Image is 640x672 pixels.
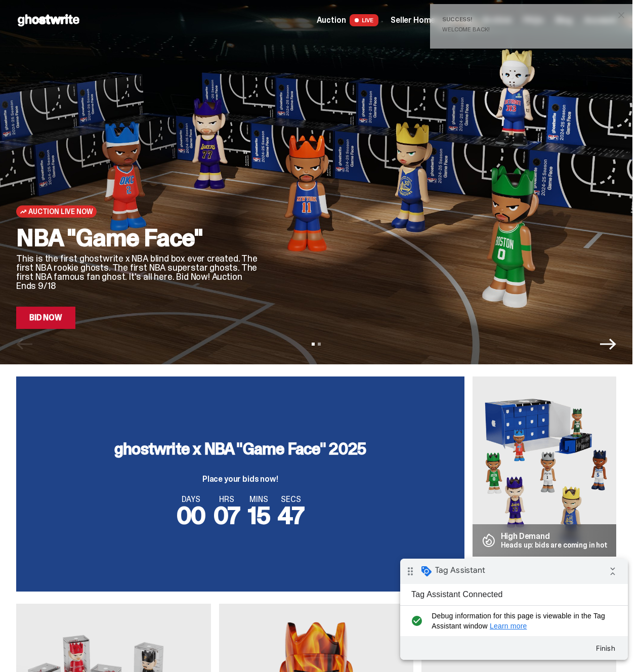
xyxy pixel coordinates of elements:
span: Auction Live Now [28,207,93,216]
span: Debug information for this page is viewable in the Tag Assistant window [31,52,211,72]
span: 07 [214,499,240,531]
span: 47 [278,499,304,531]
a: Game Face (2025) High Demand Heads up: bids are coming in hot Auction Live Now [473,376,617,592]
span: DAYS [177,495,206,503]
img: Game Face (2025) [473,376,617,557]
a: Learn more [90,63,127,71]
i: Collapse debug badge [202,3,223,23]
button: Finish [187,80,224,99]
p: Place your bids now! [114,475,366,483]
span: Auction [317,16,346,24]
p: This is the first ghostwrite x NBA blind box ever created. The first NBA rookie ghosts. The first... [16,254,260,290]
span: 15 [248,499,270,531]
div: Welcome back! [442,26,612,32]
i: check_circle [8,52,25,72]
span: HRS [214,495,240,503]
a: Seller Home [391,16,435,24]
div: Success! [442,16,612,22]
span: LIVE [350,14,378,26]
span: 00 [177,499,206,531]
h2: NBA "Game Face" [16,226,260,250]
p: Heads up: bids are coming in hot [501,541,608,549]
h3: ghostwrite x NBA "Game Face" 2025 [114,441,366,457]
button: View slide 1 [312,343,315,346]
button: View slide 2 [318,343,321,346]
a: Bid Now [16,307,75,329]
a: Auction LIVE [317,14,378,26]
button: close [612,6,630,24]
button: Next [600,336,616,352]
span: Tag Assistant [35,7,85,17]
span: SECS [278,495,304,503]
span: MINS [248,495,270,503]
p: High Demand [501,532,608,540]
